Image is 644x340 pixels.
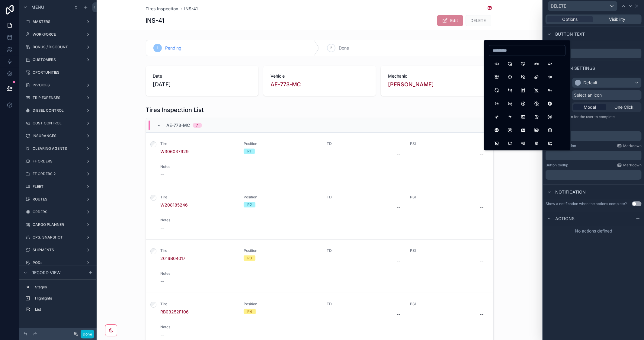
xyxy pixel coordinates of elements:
[23,118,93,128] a: COST CONTROL
[23,233,93,242] a: OPS. SNAPSHOT
[33,172,83,176] label: FF ORDERS 2
[546,163,568,168] label: Button tooltip
[23,258,93,268] a: PODs
[491,72,502,82] button: 360View
[574,92,602,98] span: Select an icon
[531,85,542,96] button: AbacusOff
[23,55,93,65] a: CUSTOMERS
[518,125,529,136] button: AdFilled
[146,16,165,25] h1: INS-41
[23,194,93,204] a: ROUTES
[546,114,642,122] p: A form will open for the user to complete
[33,197,83,202] label: ROUTES
[23,207,93,217] a: ORDERS
[505,85,515,96] button: ABOff
[33,121,83,126] label: COST CONTROL
[544,58,555,69] button: 360
[544,125,555,136] button: AddressBook
[544,98,555,109] button: AccessibleOffFilled
[544,72,555,82] button: AB
[551,3,566,9] span: DELETE
[623,163,642,168] span: Markdown
[583,80,598,86] div: Default
[544,138,555,149] button: AdjustmentsCancel
[23,144,93,153] a: CLEARING AGENTS
[33,32,83,37] label: WORKFORCE
[23,106,93,115] a: DIESEL CONTROL
[23,42,93,52] a: BONUS / DISCOUNT
[33,19,83,24] label: MASTERS
[196,123,198,128] div: 7
[531,125,542,136] button: AdOff
[518,138,529,149] button: AdjustmentsAlt
[584,104,596,110] span: Modal
[33,184,83,189] label: FLEET
[23,131,93,141] a: INSURANCES
[23,182,93,191] a: FLEET
[23,245,93,255] a: SHIPMENTS
[531,98,542,109] button: AccessibleOff
[546,151,642,160] div: scrollable content
[572,78,642,88] button: Default
[31,4,44,10] span: Menu
[518,72,529,82] button: 3dCubeSphereOff
[146,6,178,12] span: Tires Inspection
[491,138,502,149] button: AddressBookOff
[23,93,93,103] a: TRIP EXPENSES
[505,98,515,109] button: AccessPointOff
[33,260,83,265] label: PODs
[33,222,83,227] label: CARGO PLANNER
[531,111,542,122] button: Ad2
[518,98,529,109] button: Accessible
[33,210,83,214] label: ORDERS
[531,72,542,82] button: 3dRotate
[33,57,83,62] label: CUSTOMERS
[505,58,515,69] button: 12Hours
[35,307,91,312] label: List
[23,220,93,229] a: CARGO PLANNER
[491,58,502,69] button: 123
[491,98,502,109] button: AccessPoint
[33,248,83,252] label: SHIPMENTS
[617,163,642,168] a: Markdown
[491,85,502,96] button: AB2
[23,80,93,90] a: INVOICES
[531,58,542,69] button: 2fa
[531,138,542,149] button: AdjustmentsBolt
[167,122,190,128] span: AE-773-MC
[518,58,529,69] button: 24Hours
[609,16,626,22] span: Visibility
[518,85,529,96] button: Abacus
[623,143,642,148] span: Markdown
[33,70,92,75] label: OPORTUNITIES
[23,156,93,166] a: FF ORDERS
[491,125,502,136] button: AdCircleFilled
[546,170,642,180] div: scrollable content
[23,68,93,77] a: OPORTUNITIES
[23,17,93,27] a: MASTERS
[23,169,93,179] a: FF ORDERS 2
[31,270,61,276] span: Record view
[33,159,83,164] label: FF ORDERS
[184,6,198,12] span: INS-41
[505,138,515,149] button: Adjustments
[544,111,555,122] button: AdCircle
[555,216,575,222] span: Actions
[33,83,83,88] label: INVOICES
[548,1,617,11] button: DELETE
[555,31,585,37] span: Button text
[544,85,555,96] button: Abc
[617,143,642,148] a: Markdown
[33,133,83,138] label: INSURANCES
[33,108,83,113] label: DIESEL CONTROL
[505,125,515,136] button: AdCircleOff
[33,95,83,100] label: TRIP EXPENSES
[562,16,578,22] span: Options
[505,111,515,122] button: ActivityHeartbeat
[546,201,627,206] div: Show a notification when the actions complete?
[35,296,91,301] label: Highlights
[614,104,633,110] span: One Click
[543,226,644,236] div: No actions defined
[35,285,91,290] label: Stages
[33,235,83,240] label: OPS. SNAPSHOT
